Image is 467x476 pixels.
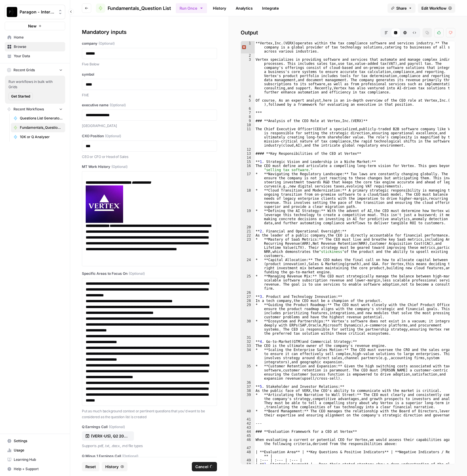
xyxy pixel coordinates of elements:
[241,225,255,229] div: 20
[241,434,255,438] div: 45
[5,5,65,19] button: Workspace: Paragon - Internal Usage
[241,425,255,430] div: 43
[11,123,65,132] a: Fundamentals_Question List
[241,233,255,237] div: 22
[102,462,127,471] button: History
[195,464,208,470] span: Cancel
[5,436,65,446] a: Settings
[111,164,127,169] span: (Optional)
[82,61,217,67] p: Five Below
[82,72,217,77] label: symbol
[5,22,65,30] button: New
[241,336,255,340] div: 31
[241,147,255,152] div: 12
[241,458,255,462] div: 49
[105,464,119,470] span: History
[82,154,217,160] p: CEO or CFO or Head of Sales
[241,291,255,295] div: 26
[5,446,65,455] a: Usage
[14,44,63,49] span: Browse
[241,381,255,385] div: 36
[241,417,255,421] div: 41
[241,164,255,172] div: 16
[241,119,255,123] div: 9
[241,237,255,258] div: 23
[82,41,217,46] label: company
[209,4,230,13] a: History
[241,299,255,303] div: 28
[5,455,65,464] a: Learning Hub
[20,134,63,140] span: 10K or Q Analyser
[11,132,65,142] a: 10K or Q Analyser
[241,41,246,45] span: Error, read annotations row 1
[82,408,217,420] p: Put as much background context or pertinent questions that you'd want to be considered as the que...
[129,271,145,276] span: (Optional)
[11,114,65,123] a: Questions List Generator 2.0
[241,393,255,409] div: 39
[13,67,35,73] span: Recent Grids
[259,4,282,13] a: Integrate
[241,123,255,127] div: 10
[122,454,138,459] span: (Optional)
[82,424,217,430] label: Q Earnings Call
[241,409,255,417] div: 40
[14,466,63,472] span: Help + Support
[241,152,255,156] div: 13
[241,53,255,58] div: 2
[110,103,126,108] span: (Optional)
[241,229,255,233] div: 21
[241,107,255,111] div: 6
[241,41,255,53] div: 1
[105,133,121,139] span: (Optional)
[5,105,65,114] button: Recent Workflows
[82,462,99,471] button: Reset
[14,35,63,40] span: Home
[82,92,217,98] p: FIVE
[82,123,217,129] p: [GEOGRAPHIC_DATA]
[14,438,63,444] span: Settings
[241,446,255,450] div: 47
[96,4,171,13] a: Fundamentals_Question List
[241,450,255,458] div: 48
[241,430,255,434] div: 44
[20,116,63,121] span: Questions List Generator 2.0
[176,3,207,13] button: Run Once
[241,115,255,119] div: 8
[241,172,255,188] div: 17
[20,125,63,130] span: Fundamentals_Question List
[241,274,255,291] div: 25
[8,93,33,100] button: Get Started
[241,58,255,94] div: 3
[82,454,217,459] label: Q Minus 1 Earnings Call
[241,258,255,274] div: 24
[241,28,455,37] h2: Output
[241,209,255,225] div: 19
[5,66,65,74] button: Recent Grids
[7,7,17,17] img: Paragon - Internal Usage Logo
[82,133,217,139] label: CXO Position
[232,4,256,13] a: Analytics
[109,424,125,430] span: (Optional)
[82,164,217,169] label: MT Work History
[82,431,134,441] button: (VERX-US), Q2 2025 Earnings Call, [DATE] 8_30 AM ET.pdf
[241,160,255,164] div: 15
[241,111,255,115] div: 7
[421,5,447,11] span: Edit Workflow
[5,51,65,61] a: Your Data
[20,9,55,15] span: Paragon - Internal Usage
[241,389,255,393] div: 38
[387,4,416,13] button: Share
[14,457,63,462] span: Learning Hub
[241,385,255,389] div: 37
[241,340,255,344] div: 32
[241,438,255,446] div: 46
[241,421,255,425] div: 42
[13,107,44,112] span: Recent Workflows
[82,443,217,449] p: Supports .pdf, .txt, .docx, .md file types
[241,364,255,381] div: 35
[241,94,255,98] div: 4
[418,4,455,13] a: Edit Workflow
[82,103,217,108] label: executive name
[241,127,255,147] div: 11
[82,28,217,36] div: Mandatory inputs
